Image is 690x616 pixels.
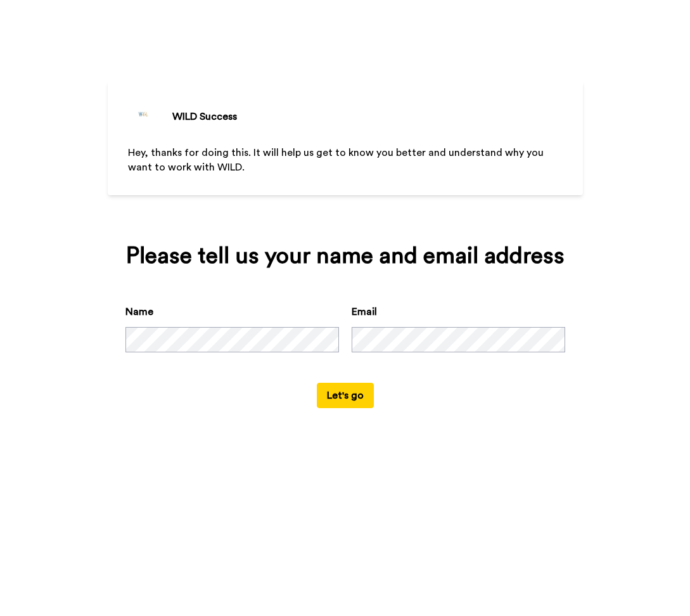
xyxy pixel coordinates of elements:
button: Let's go [317,383,374,408]
div: WILD Success [172,109,237,124]
label: Email [352,304,377,319]
div: Please tell us your name and email address [125,243,565,269]
span: Hey, thanks for doing this. It will help us get to know you better and understand why you want to... [128,148,546,172]
label: Name [125,304,153,319]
